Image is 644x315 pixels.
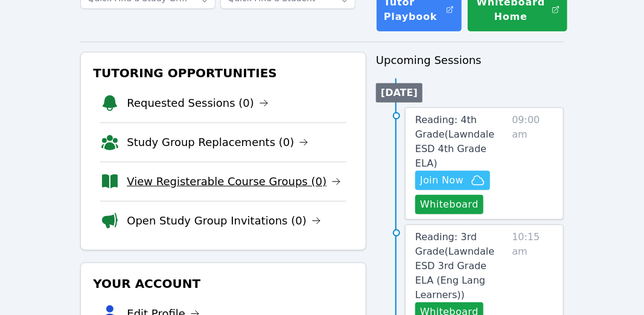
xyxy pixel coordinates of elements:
span: 09:00 am [512,113,553,214]
a: Reading: 4th Grade(Lawndale ESD 4th Grade ELA) [415,113,507,171]
h3: Tutoring Opportunities [91,62,356,84]
button: Join Now [415,171,490,190]
a: Study Group Replacements (0) [127,134,308,151]
a: Reading: 3rd Grade(Lawndale ESD 3rd Grade ELA (Eng Lang Learners)) [415,230,507,302]
h3: Your Account [91,273,356,294]
button: Whiteboard [415,195,483,214]
span: Reading: 3rd Grade ( Lawndale ESD 3rd Grade ELA (Eng Lang Learners) ) [415,231,494,301]
a: Requested Sessions (0) [127,95,269,112]
h3: Upcoming Sessions [376,52,564,69]
a: Open Study Group Invitations (0) [127,212,321,229]
a: View Registerable Course Groups (0) [127,173,341,190]
span: Join Now [420,173,464,188]
span: Reading: 4th Grade ( Lawndale ESD 4th Grade ELA ) [415,114,494,169]
li: [DATE] [376,83,422,103]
